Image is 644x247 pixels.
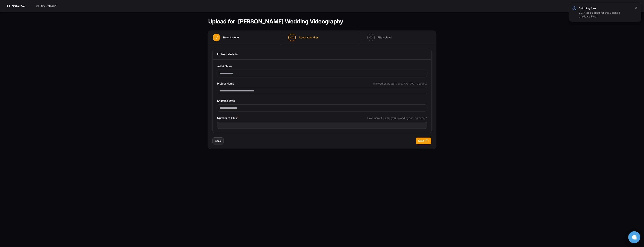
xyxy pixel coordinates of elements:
[299,36,319,39] span: About your files
[363,31,396,44] button: 03 File upload
[223,36,240,39] span: How it works
[213,138,223,144] button: Back
[215,139,221,143] span: Back
[579,11,632,18] div: 297 files skipped for this upload ( duplicate files ).
[284,31,323,44] button: 02 About your files
[418,139,424,143] span: Next
[628,231,640,243] button: Open chat window
[41,4,56,8] span: My Uploads
[369,36,373,39] span: 03
[378,36,392,39] span: File upload
[208,31,244,44] button: How it works
[579,6,632,10] h3: Skipping files
[34,3,58,9] a: My Uploads
[217,52,427,56] h3: Upload details
[373,82,427,85] span: Allowed characters: a-z, A-Z, 0-9, -, space.
[208,18,343,25] h1: Upload for: [PERSON_NAME] Wedding Videography
[6,4,12,8] img: SHOOTRS
[290,36,294,39] span: 02
[217,64,232,69] span: Artist Name
[416,138,431,144] button: Next
[6,4,26,8] a: SHOOTRS SHOOTRS
[217,116,238,120] span: Number of Files
[217,81,234,86] span: Project Name
[12,4,26,8] h1: SHOOTRS
[217,99,235,103] span: Shooting Date
[367,116,427,120] span: How many files are you uploading for this event?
